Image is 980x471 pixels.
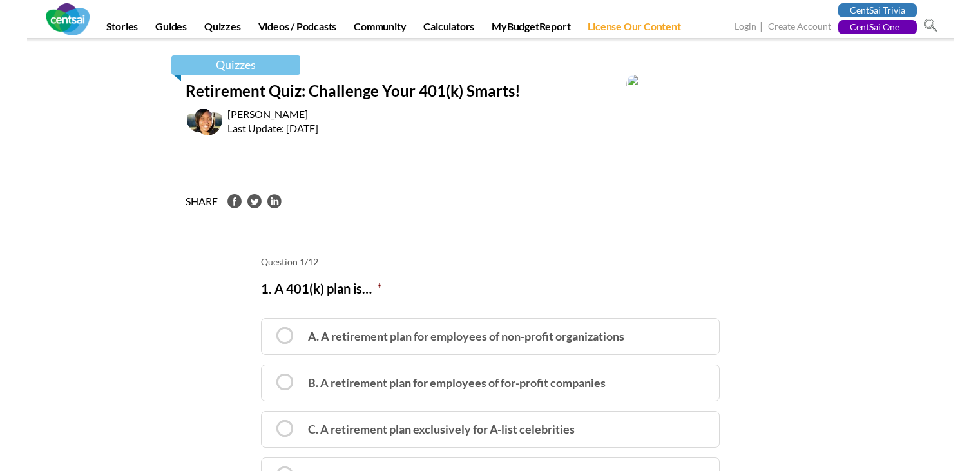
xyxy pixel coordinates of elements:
[346,20,414,38] a: Community
[735,21,756,34] a: Login
[148,20,195,38] a: Guides
[99,20,146,38] a: Stories
[227,108,308,120] a: [PERSON_NAME]
[251,20,345,38] a: Videos / Podcasts
[416,20,482,38] a: Calculators
[197,20,249,38] a: Quizzes
[171,55,300,75] a: Quizzes
[261,278,382,299] label: 1. A 401(k) plan is…
[186,194,218,209] label: SHARE
[261,365,720,401] label: B. A retirement plan for employees of for-profit companies
[484,20,578,38] a: MyBudgetReport
[261,256,720,268] li: Question 1/12
[838,20,917,34] a: CentSai One
[758,19,766,34] span: |
[768,21,831,34] a: Create Account
[261,318,720,355] label: A. A retirement plan for employees of non-profit organizations
[261,411,720,448] label: C. A retirement plan exclusively for A-list celebrities
[186,80,604,108] h1: Retirement Quiz: Challenge Your 401(k) Smarts!
[46,3,90,35] img: CentSai
[227,122,604,134] time: Last Update: [DATE]
[580,20,688,38] a: License Our Content
[838,3,917,17] a: CentSai Trivia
